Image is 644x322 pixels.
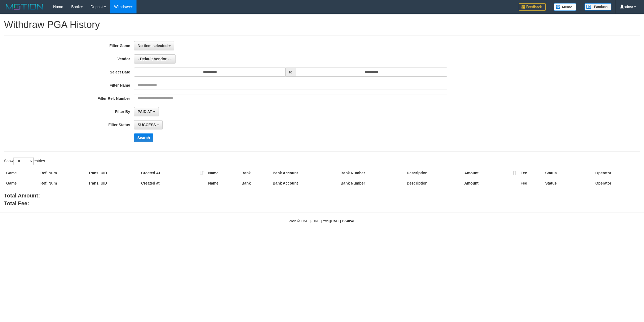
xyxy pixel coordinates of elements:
[139,178,206,188] th: Created at
[4,19,640,30] h1: Withdraw PGA History
[543,168,593,178] th: Status
[584,3,611,10] img: panduan.png
[134,120,163,129] button: SUCCESS
[286,68,296,77] span: to
[271,168,338,178] th: Bank Account
[338,178,405,188] th: Bank Number
[134,41,174,50] button: No item selected
[462,168,519,178] th: Amount
[289,219,355,223] small: code © [DATE]-[DATE] dwg |
[138,109,152,114] span: PAID AT
[405,168,462,178] th: Description
[518,178,543,188] th: Fee
[593,168,640,178] th: Operator
[138,123,156,127] span: SUCCESS
[4,3,45,11] img: MOTION_logo.png
[338,168,405,178] th: Bank Number
[4,193,40,199] b: Total Amount:
[271,178,338,188] th: Bank Account
[138,44,167,48] span: No item selected
[518,168,543,178] th: Fee
[134,54,176,63] button: - Default Vendor -
[462,178,519,188] th: Amount
[330,219,355,223] strong: [DATE] 19:40:41
[86,178,139,188] th: Trans. UID
[138,57,169,61] span: - Default Vendor -
[239,178,271,188] th: Bank
[139,168,206,178] th: Created At
[239,168,271,178] th: Bank
[38,178,86,188] th: Ref. Num
[38,168,86,178] th: Ref. Num
[86,168,139,178] th: Trans. UID
[543,178,593,188] th: Status
[4,157,45,165] label: Show entries
[593,178,640,188] th: Operator
[554,3,576,11] img: Button%20Memo.svg
[134,107,159,116] button: PAID AT
[206,168,239,178] th: Name
[206,178,239,188] th: Name
[134,133,153,142] button: Search
[519,3,546,11] img: Feedback.jpg
[4,200,29,206] b: Total Fee:
[405,178,462,188] th: Description
[13,157,34,165] select: Showentries
[4,178,38,188] th: Game
[4,168,38,178] th: Game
